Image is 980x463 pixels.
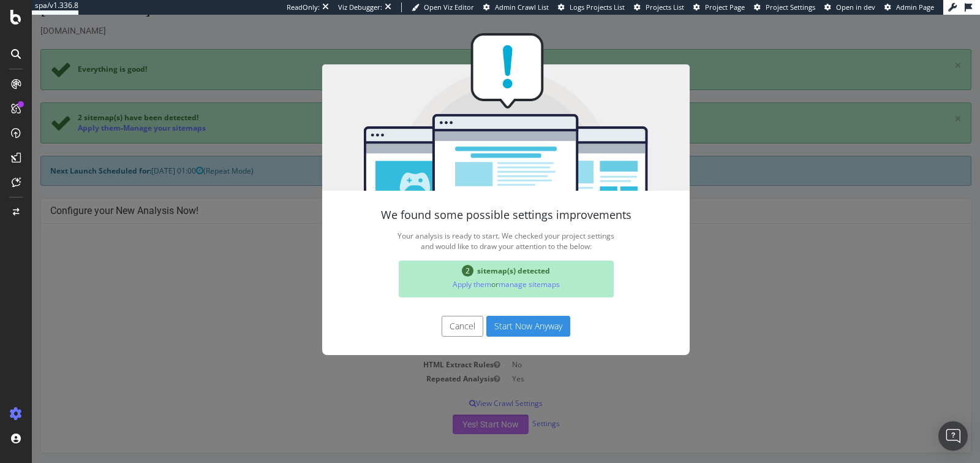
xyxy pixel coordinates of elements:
span: Open in dev [836,2,875,12]
h4: We found some possible settings improvements [315,194,633,207]
div: Open Intercom Messenger [938,421,968,451]
a: Apply them [421,264,459,275]
a: Logs Projects List [558,2,625,12]
span: Admin Crawl List [495,2,549,12]
a: Open Viz Editor [412,2,474,12]
p: or [372,261,577,278]
button: Start Now Anyway [454,301,538,322]
span: Logs Projects List [570,2,625,12]
a: Admin Crawl List [483,2,549,12]
span: Project Settings [766,2,815,12]
span: Project Page [705,2,745,12]
span: sitemap(s) detected [445,251,518,261]
a: Project Settings [754,2,815,12]
span: Open Viz Editor [424,2,474,12]
button: Cancel [410,301,451,322]
span: Admin Page [896,2,934,12]
a: Open in dev [824,2,875,12]
span: Projects List [646,2,684,12]
a: manage sitemaps [467,264,528,275]
div: ReadOnly: [287,2,320,12]
a: Project Page [693,2,745,12]
div: Viz Debugger: [338,2,382,12]
p: Your analysis is ready to start. We checked your project settings and would like to draw your att... [315,213,633,240]
img: You're all set! [290,18,658,176]
a: Projects List [634,2,684,12]
span: 2 [430,250,442,262]
a: Admin Page [884,2,934,12]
